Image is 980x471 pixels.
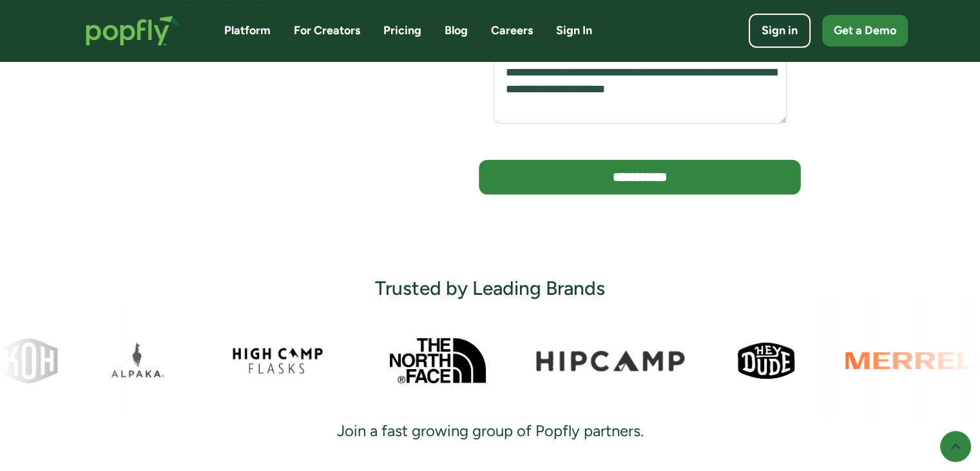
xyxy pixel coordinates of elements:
[224,23,271,39] a: Platform
[822,15,908,46] a: Get a Demo
[294,23,360,39] a: For Creators
[375,276,605,301] h3: Trusted by Leading Brands
[749,14,811,48] a: Sign in
[762,23,798,39] div: Sign in
[322,421,659,441] div: Join a fast growing group of Popfly partners.
[491,23,533,39] a: Careers
[73,3,193,59] a: home
[834,23,896,39] div: Get a Demo
[445,23,468,39] a: Blog
[556,23,592,39] a: Sign In
[383,23,421,39] a: Pricing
